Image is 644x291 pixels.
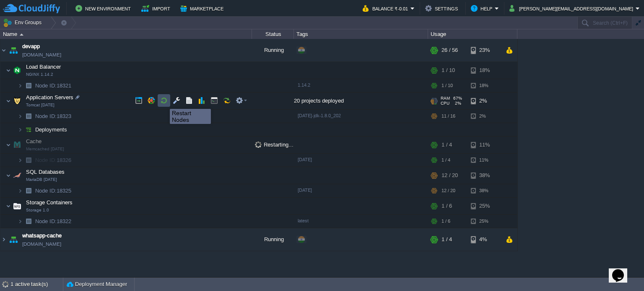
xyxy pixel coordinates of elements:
img: AMDAwAAAACH5BAEAAAAALAAAAAABAAEAAAICRAEAOw== [23,215,34,228]
span: Node ID: [35,82,57,89]
img: AMDAwAAAACH5BAEAAAAALAAAAAABAAEAAAICRAEAOw== [6,136,11,153]
img: AMDAwAAAACH5BAEAAAAALAAAAAABAAEAAAICRAEAOw== [11,167,23,184]
div: 11% [471,136,498,153]
span: 18323 [34,113,73,120]
span: [DATE]-jdk-1.8.0_202 [298,113,341,118]
span: Node ID: [35,113,57,119]
img: AMDAwAAAACH5BAEAAAAALAAAAAABAAEAAAICRAEAOw== [18,215,23,228]
img: AMDAwAAAACH5BAEAAAAALAAAAAABAAEAAAICRAEAOw== [0,39,7,62]
img: AMDAwAAAACH5BAEAAAAALAAAAAABAAEAAAICRAEAOw== [18,184,23,197]
div: 1 / 10 [441,62,455,79]
img: AMDAwAAAACH5BAEAAAAALAAAAAABAAEAAAICRAEAOw== [23,110,34,123]
span: [DATE] [298,157,312,162]
div: 1 / 10 [441,79,453,92]
button: Marketplace [180,3,226,13]
div: 25% [471,215,498,228]
div: 1 / 4 [441,228,452,251]
span: CPU [441,101,449,106]
a: Node ID:18326 [34,157,73,164]
a: whatsapp-cache [22,232,62,240]
button: Settings [425,3,460,13]
span: Storage 1.0 [26,208,49,213]
span: Storage Containers [25,199,74,206]
img: AMDAwAAAACH5BAEAAAAALAAAAAABAAEAAAICRAEAOw== [0,228,7,251]
span: Tomcat [DATE] [26,103,55,108]
span: Restarting... [255,142,293,148]
button: [PERSON_NAME][EMAIL_ADDRESS][DOMAIN_NAME] [509,3,636,13]
div: 38% [471,167,498,184]
img: AMDAwAAAACH5BAEAAAAALAAAAAABAAEAAAICRAEAOw== [6,198,11,214]
span: latest [298,218,309,223]
img: AMDAwAAAACH5BAEAAAAALAAAAAABAAEAAAICRAEAOw== [18,123,23,136]
div: Name [1,29,252,39]
div: 12 / 20 [441,184,455,197]
div: Usage [428,29,517,39]
img: AMDAwAAAACH5BAEAAAAALAAAAAABAAEAAAICRAEAOw== [11,198,23,214]
img: AMDAwAAAACH5BAEAAAAALAAAAAABAAEAAAICRAEAOw== [18,154,23,167]
div: 2% [471,110,498,123]
a: Node ID:18322 [34,218,73,225]
button: New Environment [75,3,133,13]
img: AMDAwAAAACH5BAEAAAAALAAAAAABAAEAAAICRAEAOw== [23,184,34,197]
a: Node ID:18325 [34,187,73,194]
div: 2% [471,93,498,109]
span: devapp [22,42,40,51]
span: 18322 [34,218,73,225]
img: AMDAwAAAACH5BAEAAAAALAAAAAABAAEAAAICRAEAOw== [23,79,34,92]
img: AMDAwAAAACH5BAEAAAAALAAAAAABAAEAAAICRAEAOw== [8,228,19,251]
div: Restart Nodes [172,110,209,123]
span: Application Servers [25,94,75,101]
a: Deployments [34,126,68,133]
img: AMDAwAAAACH5BAEAAAAALAAAAAABAAEAAAICRAEAOw== [6,62,11,79]
span: Node ID: [35,218,57,224]
a: Application ServersTomcat [DATE] [25,94,75,100]
span: 67% [453,96,462,101]
button: Env Groups [3,17,44,28]
button: Balance ₹-0.01 [363,3,410,13]
div: Running [252,39,294,62]
span: Node ID: [35,188,57,194]
span: [DATE] [298,188,312,193]
div: 11 / 16 [441,110,455,123]
img: CloudJiffy [3,3,60,14]
span: 18325 [34,187,73,194]
span: [DOMAIN_NAME] [22,240,61,248]
div: 12 / 20 [441,167,458,184]
div: 4% [471,228,498,251]
div: Status [252,29,293,39]
a: SQL DatabasesMariaDB [DATE] [25,169,66,175]
div: 18% [471,62,498,79]
div: 18% [471,79,498,92]
div: Running [252,228,294,251]
span: NGINX 1.14.2 [26,72,53,77]
span: 18326 [34,157,73,164]
a: Storage ContainersStorage 1.0 [25,199,74,206]
img: AMDAwAAAACH5BAEAAAAALAAAAAABAAEAAAICRAEAOw== [23,123,34,136]
span: SQL Databases [25,168,66,175]
a: Node ID:18321 [34,82,73,89]
span: Load Balancer [25,63,62,70]
span: 18321 [34,82,73,89]
a: [DOMAIN_NAME] [22,51,61,59]
button: Help [471,3,495,13]
span: Node ID: [35,157,57,163]
span: RAM [441,96,450,101]
img: AMDAwAAAACH5BAEAAAAALAAAAAABAAEAAAICRAEAOw== [6,93,11,109]
div: 23% [471,39,498,62]
div: Tags [294,29,428,39]
button: Deployment Manager [67,280,127,288]
img: AMDAwAAAACH5BAEAAAAALAAAAAABAAEAAAICRAEAOw== [11,136,23,153]
div: 38% [471,184,498,197]
div: 20 projects deployed [294,93,428,109]
img: AMDAwAAAACH5BAEAAAAALAAAAAABAAEAAAICRAEAOw== [20,33,23,36]
img: AMDAwAAAACH5BAEAAAAALAAAAAABAAEAAAICRAEAOw== [18,110,23,123]
div: 1 / 6 [441,198,452,214]
span: MariaDB [DATE] [26,177,57,182]
img: AMDAwAAAACH5BAEAAAAALAAAAAABAAEAAAICRAEAOw== [8,39,19,62]
span: 2% [453,101,461,106]
div: 11% [471,154,498,167]
img: AMDAwAAAACH5BAEAAAAALAAAAAABAAEAAAICRAEAOw== [6,167,11,184]
a: Node ID:18323 [34,113,73,120]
